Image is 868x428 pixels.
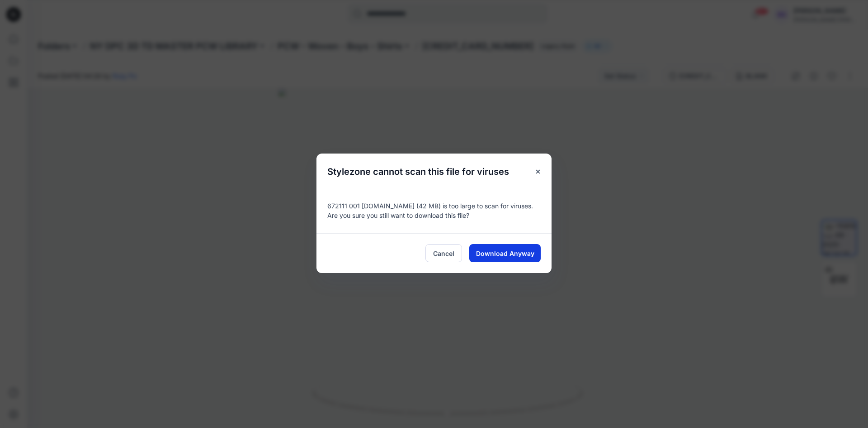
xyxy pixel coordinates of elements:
button: Download Anyway [469,244,541,262]
button: Close [530,164,546,180]
span: Download Anyway [476,249,534,258]
div: 672111 001 [DOMAIN_NAME] (42 MB) is too large to scan for viruses. Are you sure you still want to... [316,190,552,233]
span: Cancel [433,249,454,258]
h5: Stylezone cannot scan this file for viruses [316,154,520,190]
button: Cancel [425,244,462,262]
